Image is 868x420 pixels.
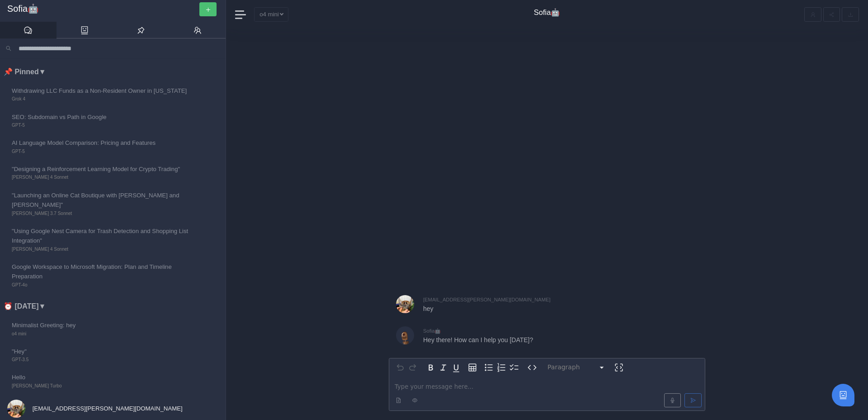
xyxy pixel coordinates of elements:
button: Italic [437,361,450,374]
span: GPT-5 [12,122,193,129]
button: Underline [450,361,462,374]
span: Minimalist Greeting: hey [12,320,193,330]
div: editable markdown [389,377,705,410]
a: Sofia🤖 [7,4,218,14]
span: [PERSON_NAME] 3.7 Sonnet [12,210,193,217]
li: ⏰ [DATE] ▼ [4,301,226,312]
button: Inline code format [526,361,538,374]
input: Search conversations [15,42,220,55]
span: o4 mini [12,330,193,338]
span: [PERSON_NAME] 4 Sonnet [12,174,193,181]
span: AI Language Model Comparison: Pricing and Features [12,138,193,148]
div: Sofia🤖 [423,326,705,335]
span: [PERSON_NAME] 4 Sonnet [12,246,193,253]
span: GPT-5 [12,148,193,155]
button: Bulleted list [482,361,495,374]
span: Withdrawing LLC Funds as a Non-Resident Owner in [US_STATE] [12,86,193,95]
span: [EMAIL_ADDRESS][PERSON_NAME][DOMAIN_NAME] [31,405,183,412]
p: Hey there! How can I help you [DATE]? [423,335,663,345]
span: "Hey" [12,347,193,356]
button: Numbered list [495,361,508,374]
p: hey [423,304,663,314]
h4: Sofia🤖 [534,8,561,17]
span: Google Workspace to Microsoft Migration: Plan and Timeline Preparation [12,262,193,282]
div: [EMAIL_ADDRESS][PERSON_NAME][DOMAIN_NAME] [423,295,705,304]
button: Check list [508,361,520,374]
li: 📌 Pinned ▼ [4,66,226,78]
span: "Launching an Online Cat Boutique with [PERSON_NAME] and [PERSON_NAME]" [12,191,193,210]
span: GPT-4o [12,282,193,289]
button: Bold [425,361,437,374]
span: "Using Google Nest Camera for Trash Detection and Shopping List Integration" [12,226,193,246]
span: Hello [12,372,193,382]
div: toggle group [482,361,520,374]
span: SEO: Subdomain vs Path in Google [12,112,193,122]
span: [PERSON_NAME] Turbo [12,382,193,390]
button: Block type [544,361,609,374]
span: "Designing a Reinforcement Learning Model for Crypto Trading" [12,164,193,174]
span: Grok 4 [12,95,193,103]
span: GPT-3.5 [12,356,193,363]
